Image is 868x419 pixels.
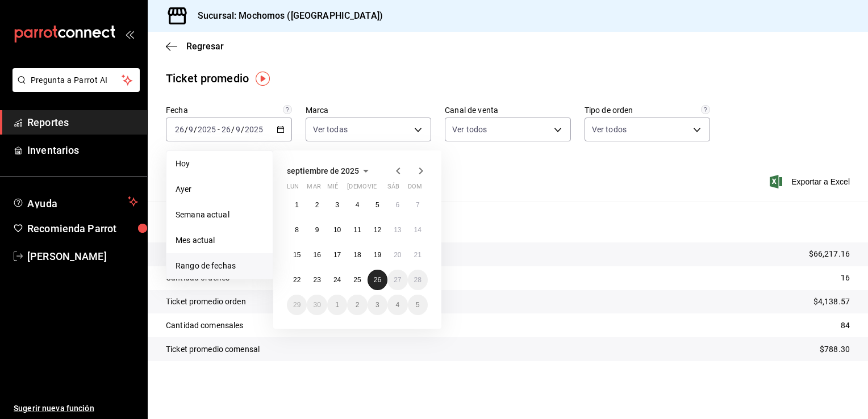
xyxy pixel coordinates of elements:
button: 14 de septiembre de 2025 [408,220,428,240]
abbr: 24 de septiembre de 2025 [333,276,341,284]
button: 4 de septiembre de 2025 [347,195,367,215]
abbr: 5 de septiembre de 2025 [375,201,379,209]
button: 11 de septiembre de 2025 [347,220,367,240]
abbr: martes [307,183,320,195]
button: 25 de septiembre de 2025 [347,270,367,290]
button: 1 de septiembre de 2025 [287,195,307,215]
button: 5 de septiembre de 2025 [368,195,387,215]
span: / [194,125,197,134]
button: 13 de septiembre de 2025 [387,220,407,240]
p: $4,138.57 [813,296,850,308]
abbr: 6 de septiembre de 2025 [395,201,399,209]
span: / [185,125,188,134]
span: septiembre de 2025 [287,166,359,175]
button: 22 de septiembre de 2025 [287,270,307,290]
label: Marca [306,106,432,114]
span: / [241,125,244,134]
span: Pregunta a Parrot AI [31,74,122,86]
p: $66,217.16 [809,248,850,260]
span: / [231,125,235,134]
button: 21 de septiembre de 2025 [408,245,428,265]
button: 2 de octubre de 2025 [347,295,367,315]
label: Tipo de orden [585,106,711,114]
button: 24 de septiembre de 2025 [327,270,347,290]
button: 7 de septiembre de 2025 [408,195,428,215]
abbr: 1 de octubre de 2025 [335,301,339,309]
button: 30 de septiembre de 2025 [307,295,327,315]
abbr: 11 de septiembre de 2025 [353,226,361,234]
abbr: lunes [287,183,299,195]
span: Ver todos [592,124,627,135]
button: 19 de septiembre de 2025 [368,245,387,265]
abbr: 8 de septiembre de 2025 [295,226,299,234]
abbr: miércoles [327,183,338,195]
button: 5 de octubre de 2025 [408,295,428,315]
p: Ticket promedio orden [166,296,246,308]
button: 26 de septiembre de 2025 [368,270,387,290]
abbr: 28 de septiembre de 2025 [414,276,422,284]
p: Cantidad comensales [166,320,244,332]
abbr: 25 de septiembre de 2025 [353,276,361,284]
abbr: 13 de septiembre de 2025 [394,226,401,234]
abbr: 4 de octubre de 2025 [395,301,399,309]
abbr: 2 de octubre de 2025 [356,301,360,309]
abbr: 29 de septiembre de 2025 [293,301,301,309]
span: Regresar [186,41,224,52]
abbr: 7 de septiembre de 2025 [416,201,420,209]
span: Reportes [27,115,138,130]
abbr: 3 de septiembre de 2025 [335,201,339,209]
button: 16 de septiembre de 2025 [307,245,327,265]
span: Ver todas [313,124,348,135]
button: 8 de septiembre de 2025 [287,220,307,240]
abbr: 20 de septiembre de 2025 [394,251,401,259]
p: $788.30 [820,343,850,355]
button: 4 de octubre de 2025 [387,295,407,315]
span: Inventarios [27,143,138,158]
button: 15 de septiembre de 2025 [287,245,307,265]
button: septiembre de 2025 [287,164,373,178]
abbr: 26 de septiembre de 2025 [374,276,381,284]
abbr: domingo [408,183,422,195]
abbr: 14 de septiembre de 2025 [414,226,422,234]
button: 2 de septiembre de 2025 [307,195,327,215]
span: - [218,125,220,134]
span: [PERSON_NAME] [27,249,138,264]
button: 20 de septiembre de 2025 [387,245,407,265]
span: Mes actual [176,234,264,246]
span: Ver todos [452,124,487,135]
button: 29 de septiembre de 2025 [287,295,307,315]
button: Regresar [166,41,224,52]
abbr: 22 de septiembre de 2025 [293,276,301,284]
p: 84 [841,320,850,332]
span: Ayuda [27,195,123,208]
p: 16 [841,272,850,284]
svg: Información delimitada a máximo 62 días. [283,105,292,114]
a: Pregunta a Parrot AI [8,82,140,94]
div: Ticket promedio [166,70,249,87]
button: 23 de septiembre de 2025 [307,270,327,290]
abbr: 21 de septiembre de 2025 [414,251,422,259]
abbr: 19 de septiembre de 2025 [374,251,381,259]
button: 12 de septiembre de 2025 [368,220,387,240]
abbr: 9 de septiembre de 2025 [315,226,319,234]
abbr: 15 de septiembre de 2025 [293,251,301,259]
abbr: 16 de septiembre de 2025 [313,251,320,259]
input: -- [188,125,194,134]
abbr: 18 de septiembre de 2025 [353,251,361,259]
abbr: viernes [368,183,377,195]
abbr: jueves [347,183,414,195]
button: 10 de septiembre de 2025 [327,220,347,240]
button: 6 de septiembre de 2025 [387,195,407,215]
abbr: 10 de septiembre de 2025 [333,226,341,234]
span: Semana actual [176,209,264,221]
button: open_drawer_menu [125,30,134,39]
span: Sugerir nueva función [14,403,138,414]
abbr: 30 de septiembre de 2025 [313,301,320,309]
p: Ticket promedio comensal [166,343,260,355]
button: Exportar a Excel [772,175,850,188]
input: -- [221,125,231,134]
button: 27 de septiembre de 2025 [387,270,407,290]
span: Hoy [176,158,264,170]
label: Fecha [166,106,292,114]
